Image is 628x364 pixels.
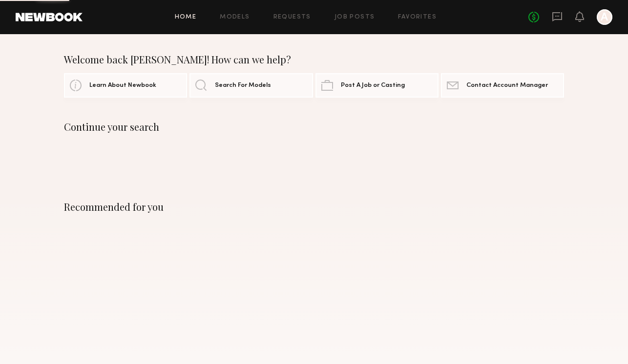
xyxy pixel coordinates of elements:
[315,73,439,98] a: Post A Job or Casting
[398,14,437,20] a: Favorites
[189,73,313,98] a: Search For Models
[215,82,271,89] span: Search For Models
[597,9,612,25] a: A
[341,82,405,89] span: Post A Job or Casting
[335,14,375,20] a: Job Posts
[64,73,187,98] a: Learn About Newbook
[89,82,156,89] span: Learn About Newbook
[220,14,250,20] a: Models
[466,82,548,89] span: Contact Account Manager
[64,121,564,133] div: Continue your search
[64,54,564,65] div: Welcome back [PERSON_NAME]! How can we help?
[64,201,564,213] div: Recommended for you
[273,14,311,20] a: Requests
[175,14,197,20] a: Home
[441,73,564,98] a: Contact Account Manager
